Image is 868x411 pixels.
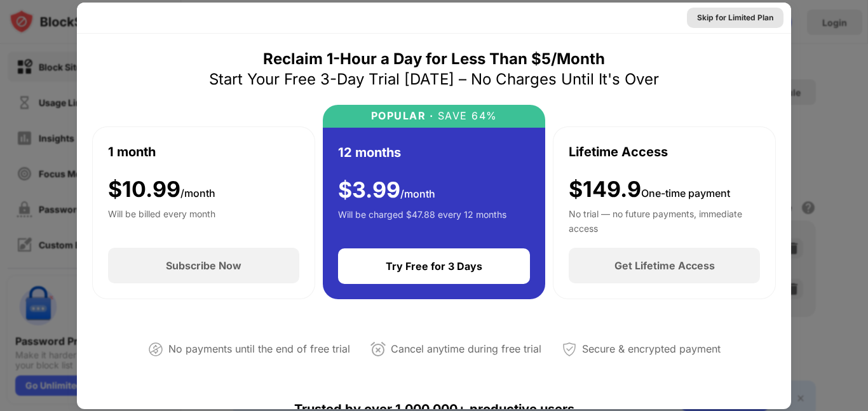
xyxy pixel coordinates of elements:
div: No payments until the end of free trial [168,340,350,358]
div: Subscribe Now [166,259,241,272]
img: cancel-anytime [370,342,386,357]
div: Skip for Limited Plan [697,11,773,24]
div: Start Your Free 3-Day Trial [DATE] – No Charges Until It's Over [209,69,659,90]
div: $ 10.99 [108,177,215,203]
div: Get Lifetime Access [614,259,715,272]
div: Will be charged $47.88 every 12 months [338,208,506,233]
div: Reclaim 1-Hour a Day for Less Than $5/Month [263,49,605,69]
div: 1 month [108,142,156,161]
div: $149.9 [569,177,730,203]
div: No trial — no future payments, immediate access [569,207,760,232]
span: One-time payment [641,187,730,199]
div: POPULAR · [371,110,434,122]
div: SAVE 64% [433,110,498,122]
div: Secure & encrypted payment [582,340,721,358]
div: Try Free for 3 Days [386,260,482,273]
span: /month [400,187,435,200]
div: Will be billed every month [108,207,215,232]
div: Cancel anytime during free trial [391,340,541,358]
div: 12 months [338,143,401,162]
span: /month [180,187,215,199]
div: $ 3.99 [338,177,435,203]
img: not-paying [148,342,163,357]
img: secured-payment [562,342,577,357]
div: Lifetime Access [569,142,668,161]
